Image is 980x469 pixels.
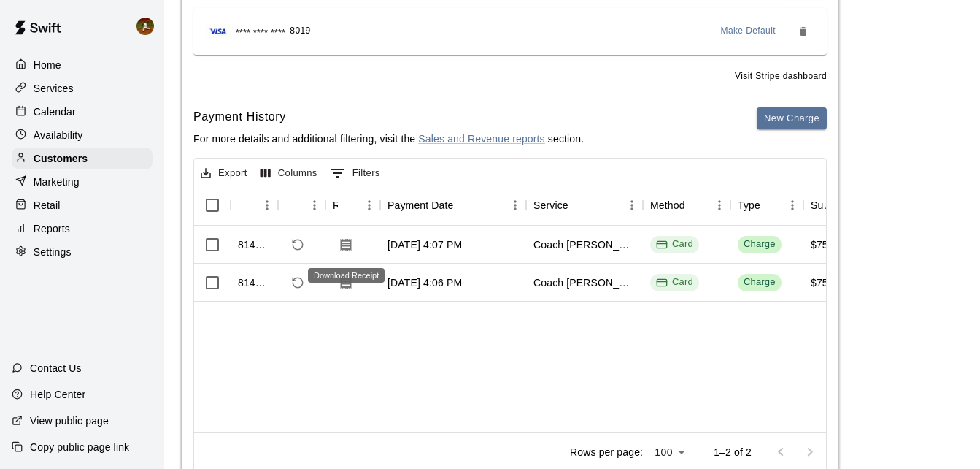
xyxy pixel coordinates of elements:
[811,237,843,252] div: $75.00
[285,232,310,257] span: Refund payment
[418,133,544,145] a: Sales and Revenue reports
[12,101,153,123] a: Calendar
[238,195,258,216] button: Sort
[134,12,164,41] div: Cody Hansen
[278,185,325,226] div: Refund
[685,195,706,216] button: Sort
[34,81,74,96] p: Services
[193,131,584,146] p: For more details and additional filtering, visit the section.
[308,268,385,283] div: Download Receipt
[454,195,474,216] button: Sort
[782,194,803,216] button: Menu
[205,24,231,39] img: Credit card brand logo
[755,71,827,81] a: Stripe dashboard
[792,20,815,43] button: Remove
[760,195,781,216] button: Sort
[643,185,730,226] div: Method
[333,232,359,258] button: Download Receipt
[12,218,153,240] a: Reports
[656,275,693,289] div: Card
[12,124,153,146] a: Availability
[721,24,776,39] span: Make Default
[34,128,83,142] p: Availability
[533,185,568,226] div: Service
[757,107,827,130] button: New Charge
[30,440,129,454] p: Copy public page link
[30,387,85,402] p: Help Center
[325,185,380,226] div: Receipt
[715,20,782,43] button: Make Default
[12,54,153,76] a: Home
[34,58,61,72] p: Home
[387,185,454,226] div: Payment Date
[12,171,153,193] a: Marketing
[735,69,827,84] span: Visit
[649,442,690,463] div: 100
[238,275,271,290] div: 814435
[811,185,834,226] div: Subtotal
[136,18,154,35] img: Cody Hansen
[338,195,358,216] button: Sort
[533,237,636,252] div: Coach Hansen Pitching One on One
[387,237,462,252] div: Sep 13, 2025, 4:07 PM
[333,185,338,226] div: Receipt
[30,361,82,375] p: Contact Us
[709,194,730,216] button: Menu
[380,185,526,226] div: Payment Date
[744,237,776,251] div: Charge
[12,77,153,99] a: Services
[730,185,803,226] div: Type
[504,194,526,216] button: Menu
[304,194,325,216] button: Menu
[34,221,70,236] p: Reports
[34,245,72,259] p: Settings
[621,194,643,216] button: Menu
[34,175,80,189] p: Marketing
[650,185,685,226] div: Method
[290,24,310,39] span: 8019
[34,151,88,166] p: Customers
[12,241,153,263] a: Settings
[256,194,278,216] button: Menu
[570,445,643,460] p: Rows per page:
[533,275,636,290] div: Coach Hansen Hitting One on One
[34,104,76,119] p: Calendar
[197,162,251,185] button: Export
[12,148,153,169] a: Customers
[327,161,384,185] button: Show filters
[34,198,61,213] p: Retail
[744,275,776,289] div: Charge
[285,270,310,295] span: Refund payment
[12,194,153,216] a: Retail
[738,185,760,226] div: Type
[238,237,271,252] div: 814440
[526,185,643,226] div: Service
[656,237,693,251] div: Card
[568,195,589,216] button: Sort
[358,194,380,216] button: Menu
[231,185,278,226] div: Id
[193,107,584,126] h6: Payment History
[285,195,306,216] button: Sort
[811,275,843,290] div: $75.00
[714,445,752,460] p: 1–2 of 2
[387,275,462,290] div: Sep 13, 2025, 4:06 PM
[257,162,321,185] button: Select columns
[30,413,109,428] p: View public page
